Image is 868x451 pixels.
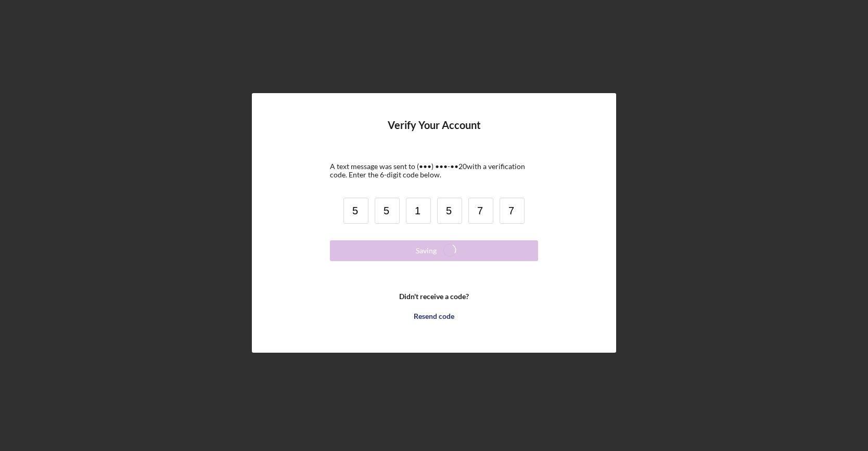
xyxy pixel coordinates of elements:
[330,240,538,261] button: Saving
[416,240,437,261] div: Saving
[388,119,481,147] h4: Verify Your Account
[399,292,469,301] b: Didn't receive a code?
[330,306,538,327] button: Resend code
[414,306,454,327] div: Resend code
[330,162,538,179] div: A text message was sent to (•••) •••-•• 20 with a verification code. Enter the 6-digit code below.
